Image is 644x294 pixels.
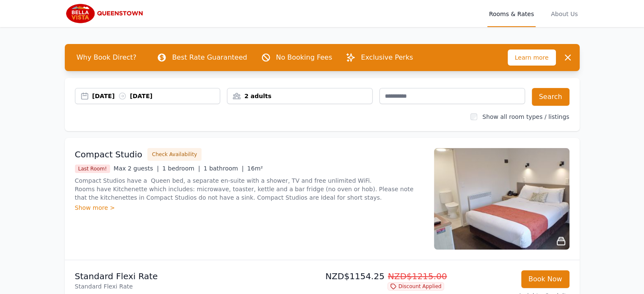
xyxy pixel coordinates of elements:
p: Exclusive Perks [361,52,413,63]
p: Standard Flexi Rate [75,282,319,291]
button: Check Availability [147,148,202,161]
span: Last Room! [75,165,111,173]
span: Discount Applied [387,282,444,291]
button: Book Now [521,270,569,288]
p: No Booking Fees [276,52,332,63]
span: 1 bedroom | [162,165,200,172]
label: Show all room types / listings [482,113,569,120]
div: [DATE] [DATE] [92,92,220,100]
button: Search [532,88,569,106]
div: 2 adults [227,92,372,100]
p: Standard Flexi Rate [75,270,319,282]
span: Why Book Direct? [70,49,144,66]
h3: Compact Studio [75,148,143,160]
span: NZD$1215.00 [388,271,447,281]
span: Learn more [508,49,556,66]
p: NZD$1154.25 [326,270,444,282]
div: Show more > [75,203,424,212]
img: Bella Vista Queenstown [65,3,146,24]
span: 16m² [247,165,263,172]
p: Best Rate Guaranteed [172,52,247,63]
span: 1 bathroom | [204,165,244,172]
span: Max 2 guests | [113,165,159,172]
p: Compact Studios have a Queen bed, a separate en-suite with a shower, TV and free unlimited WiFi. ... [75,176,424,202]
